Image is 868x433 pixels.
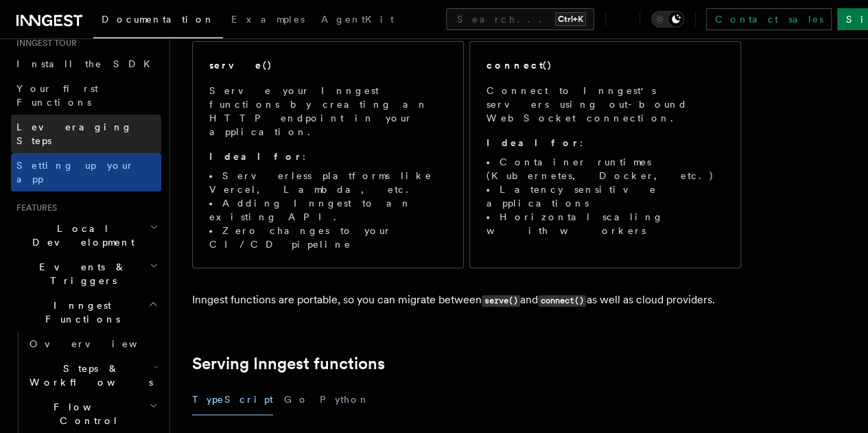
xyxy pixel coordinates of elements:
[209,169,447,196] li: Serverless platforms like Vercel, Lambda, etc.
[30,338,171,349] span: Overview
[11,115,161,153] a: Leveraging Steps
[486,137,580,148] strong: Ideal for
[102,14,215,25] span: Documentation
[486,183,724,210] li: Latency sensitive applications
[11,255,161,293] button: Events & Triggers
[11,76,161,115] a: Your first Functions
[231,14,305,25] span: Examples
[16,83,98,108] span: Your first Functions
[16,160,134,185] span: Setting up your app
[11,38,77,49] span: Inngest tour
[651,11,684,27] button: Toggle dark mode
[486,136,724,150] p: :
[209,224,447,251] li: Zero changes to your CI/CD pipeline
[24,331,161,356] a: Overview
[11,153,161,191] a: Setting up your app
[192,354,385,373] a: Serving Inngest functions
[482,295,520,307] code: serve()
[16,58,159,69] span: Install the SDK
[209,58,272,72] h2: serve()
[192,384,273,415] button: TypeScript
[320,384,370,415] button: Python
[284,384,309,415] button: Go
[192,41,464,268] a: serve()Serve your Inngest functions by creating an HTTP endpoint in your application.Ideal for:Se...
[24,356,161,395] button: Steps & Workflows
[93,4,223,38] a: Documentation
[11,293,161,331] button: Inngest Functions
[209,196,447,224] li: Adding Inngest to an existing API.
[24,362,153,389] span: Steps & Workflows
[706,8,832,30] a: Contact sales
[11,222,150,249] span: Local Development
[555,12,586,26] kbd: Ctrl+K
[209,150,447,163] p: :
[209,84,447,139] p: Serve your Inngest functions by creating an HTTP endpoint in your application.
[11,299,148,326] span: Inngest Functions
[313,4,402,37] a: AgentKit
[24,395,161,433] button: Flow Control
[486,210,724,237] li: Horizontal scaling with workers
[321,14,394,25] span: AgentKit
[11,260,150,288] span: Events & Triggers
[223,4,313,37] a: Examples
[486,58,552,72] h2: connect()
[486,155,724,183] li: Container runtimes (Kubernetes, Docker, etc.)
[16,121,132,146] span: Leveraging Steps
[11,51,161,76] a: Install the SDK
[209,151,303,162] strong: Ideal for
[538,295,586,307] code: connect()
[11,216,161,255] button: Local Development
[469,41,741,268] a: connect()Connect to Inngest's servers using out-bound WebSocket connection.Ideal for:Container ru...
[192,290,741,310] p: Inngest functions are portable, so you can migrate between and as well as cloud providers.
[11,202,57,213] span: Features
[486,84,724,125] p: Connect to Inngest's servers using out-bound WebSocket connection.
[24,400,149,428] span: Flow Control
[446,8,594,30] button: Search...Ctrl+K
